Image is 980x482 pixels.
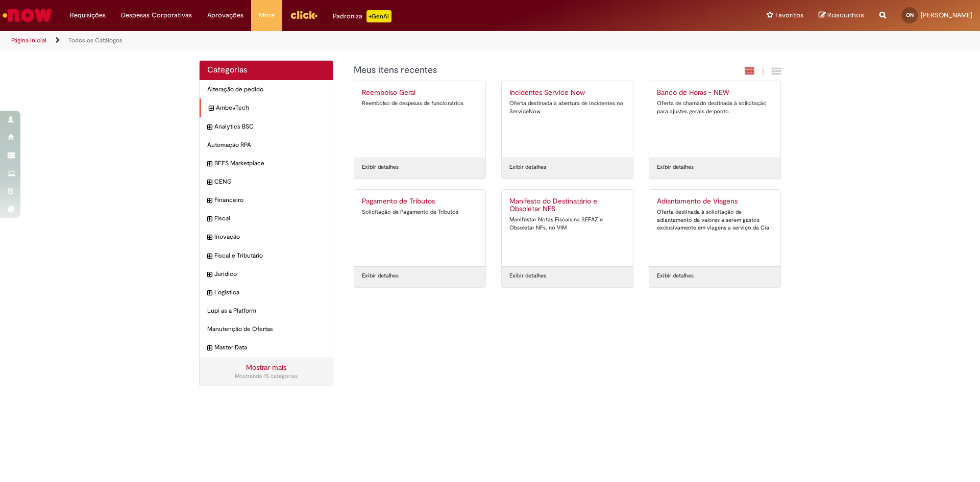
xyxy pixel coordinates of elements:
i: Exibição em cartão [745,66,754,76]
i: expandir categoria CENG [207,177,212,188]
div: Automação RPA [200,136,333,155]
h2: Pagamento de Tributos [362,197,478,206]
i: expandir categoria BEES Marketplace [207,159,212,169]
span: Favoritos [775,10,803,20]
i: expandir categoria Master Data [207,343,212,353]
a: Exibir detalhes [657,272,694,280]
div: Solicitação de Pagamento de Tributos [362,208,478,216]
span: Alteração de pedido [207,85,325,94]
div: Alteração de pedido [200,80,333,99]
a: Exibir detalhes [362,163,399,171]
i: expandir categoria Jurídico [207,270,212,280]
span: Financeiro [214,196,325,205]
div: expandir categoria Fiscal Fiscal [200,209,333,228]
div: Lupi as a Platform [200,301,333,320]
div: Reembolso de despesas de funcionários [362,99,478,108]
h2: Banco de Horas - NEW [657,89,773,97]
h2: Adiantamento de Viagens [657,197,773,206]
i: expandir categoria AmbevTech [209,104,213,114]
a: Página inicial [11,36,46,44]
span: CENG [214,177,325,186]
a: Exibir detalhes [362,272,399,280]
div: expandir categoria BEES Marketplace BEES Marketplace [200,154,333,173]
div: expandir categoria Jurídico Jurídico [200,265,333,284]
div: Oferta de chamado destinada à solicitação para ajustes gerais de ponto. [657,99,773,115]
a: Manifesto do Destinatário e Obsoletar NFS Manifestar Notas Fiscais na SEFAZ e Obsoletar NFs. no VIM [502,190,633,266]
span: Manutenção de Ofertas [207,325,325,334]
span: More [259,10,275,20]
p: +GenAi [366,10,391,22]
a: Exibir detalhes [509,272,546,280]
ul: Trilhas de página [8,31,646,50]
img: ServiceNow [1,5,54,26]
div: Manifestar Notas Fiscais na SEFAZ e Obsoletar NFs. no VIM [509,216,625,232]
a: Rascunhos [819,11,864,20]
span: Automação RPA [207,141,325,149]
h2: Incidentes Service Now [509,89,625,97]
h1: {"description":"","title":"Meus itens recentes"} Categoria [354,65,671,75]
span: ON [906,12,914,18]
span: Master Data [214,343,325,352]
span: | [762,66,764,78]
div: expandir categoria Inovação Inovação [200,227,333,246]
h2: Reembolso Geral [362,89,478,97]
h2: Categorias [207,66,325,75]
div: Oferta destinada à solicitação de adiantamento de valores a serem gastos exclusivamente em viagen... [657,208,773,232]
span: Aprovações [207,10,243,20]
span: AmbevTech [216,104,325,112]
div: Mostrando 15 categorias [207,372,325,380]
i: Exibição de grade [772,66,781,76]
a: Exibir detalhes [509,163,546,171]
div: Oferta destinada à abertura de incidentes no ServiceNow. [509,99,625,115]
span: Requisições [70,10,106,20]
h2: Manifesto do Destinatário e Obsoletar NFS [509,197,625,214]
a: Banco de Horas - NEW Oferta de chamado destinada à solicitação para ajustes gerais de ponto. [649,81,780,158]
i: expandir categoria Logistica [207,288,212,298]
div: expandir categoria Fiscal e Tributário Fiscal e Tributário [200,246,333,265]
div: expandir categoria Analytics BSC Analytics BSC [200,117,333,136]
div: expandir categoria Master Data Master Data [200,338,333,357]
a: Adiantamento de Viagens Oferta destinada à solicitação de adiantamento de valores a serem gastos ... [649,190,780,266]
i: expandir categoria Fiscal e Tributário [207,251,212,262]
a: Reembolso Geral Reembolso de despesas de funcionários [354,81,485,158]
a: Pagamento de Tributos Solicitação de Pagamento de Tributos [354,190,485,266]
i: expandir categoria Inovação [207,233,212,243]
div: Padroniza [333,10,391,22]
img: click_logo_yellow_360x200.png [290,7,317,22]
span: Rascunhos [827,10,864,20]
a: Todos os Catálogos [68,36,122,44]
a: Exibir detalhes [657,163,694,171]
span: Despesas Corporativas [121,10,192,20]
span: Fiscal [214,214,325,223]
div: Manutenção de Ofertas [200,320,333,339]
a: Incidentes Service Now Oferta destinada à abertura de incidentes no ServiceNow. [502,81,633,158]
ul: Categorias [200,80,333,357]
i: expandir categoria Analytics BSC [207,122,212,133]
div: expandir categoria Financeiro Financeiro [200,191,333,210]
span: Jurídico [214,270,325,278]
span: Lupi as a Platform [207,307,325,315]
span: Logistica [214,288,325,297]
span: Analytics BSC [214,122,325,131]
span: [PERSON_NAME] [921,11,972,19]
span: Fiscal e Tributário [214,251,325,260]
div: expandir categoria Logistica Logistica [200,283,333,302]
i: expandir categoria Financeiro [207,196,212,206]
i: expandir categoria Fiscal [207,214,212,224]
a: Mostrar mais [246,363,286,372]
div: expandir categoria AmbevTech AmbevTech [200,98,333,117]
div: expandir categoria CENG CENG [200,172,333,191]
span: Inovação [214,233,325,241]
span: BEES Marketplace [214,159,325,168]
